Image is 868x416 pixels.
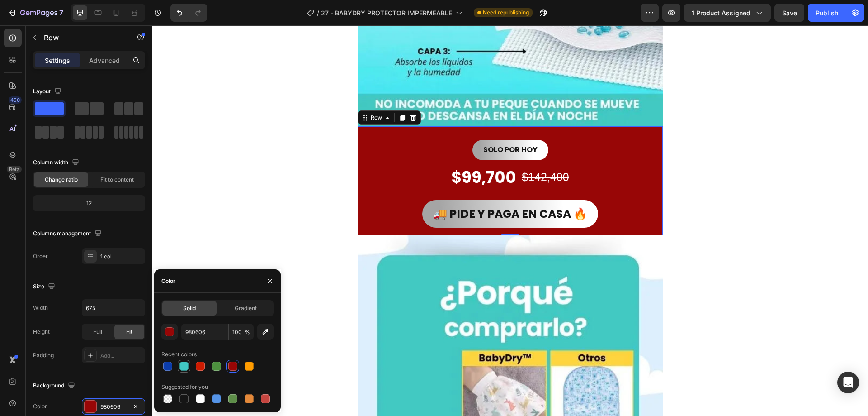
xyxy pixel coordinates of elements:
[33,281,57,293] div: Size
[183,304,196,312] span: Solid
[100,176,134,184] span: Fit to content
[45,176,78,184] span: Change ratio
[245,328,250,336] span: %
[33,304,48,312] div: Width
[321,8,452,18] span: 27 - BABYDRY PROTECTOR IMPERMEABLE
[692,8,750,18] span: 1 product assigned
[331,119,385,129] strong: SOLO POR HOY
[4,4,67,22] button: 7
[33,328,50,336] div: Height
[152,25,868,416] iframe: Design area
[7,166,22,173] div: Beta
[161,383,208,391] div: Suggested for you
[93,328,102,336] span: Full
[161,350,197,359] div: Recent colors
[298,141,365,163] div: $99,700
[317,8,319,18] span: /
[89,56,120,65] p: Advanced
[82,300,145,316] input: Auto
[837,372,859,393] div: Open Intercom Messenger
[59,7,63,18] p: 7
[483,9,529,17] span: Need republishing
[161,277,175,285] div: Color
[100,352,143,360] div: Add...
[816,8,838,18] div: Publish
[33,402,47,411] div: Color
[33,228,104,240] div: Columns management
[217,88,231,96] div: Row
[100,253,143,261] div: 1 col
[100,403,127,411] div: 980606
[35,197,143,210] div: 12
[235,304,257,312] span: Gradient
[9,96,22,104] div: 450
[782,9,797,17] span: Save
[774,4,804,22] button: Save
[181,324,228,340] input: Eg: FFFFFF
[170,4,207,22] div: Undo/Redo
[368,143,417,160] div: $142,400
[808,4,846,22] button: Publish
[44,32,121,43] p: Row
[33,380,77,392] div: Background
[320,115,396,135] button: <p><strong>SOLO POR HOY</strong></p>
[33,157,81,169] div: Column width
[270,175,446,202] button: <p><strong>🚚 PIDE Y PAGA EN CASA 🔥</strong></p>
[33,252,48,260] div: Order
[33,86,63,98] div: Layout
[281,181,435,196] strong: 🚚 PIDE Y PAGA EN CASA 🔥
[33,351,54,359] div: Padding
[684,4,771,22] button: 1 product assigned
[45,56,70,65] p: Settings
[126,328,132,336] span: Fit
